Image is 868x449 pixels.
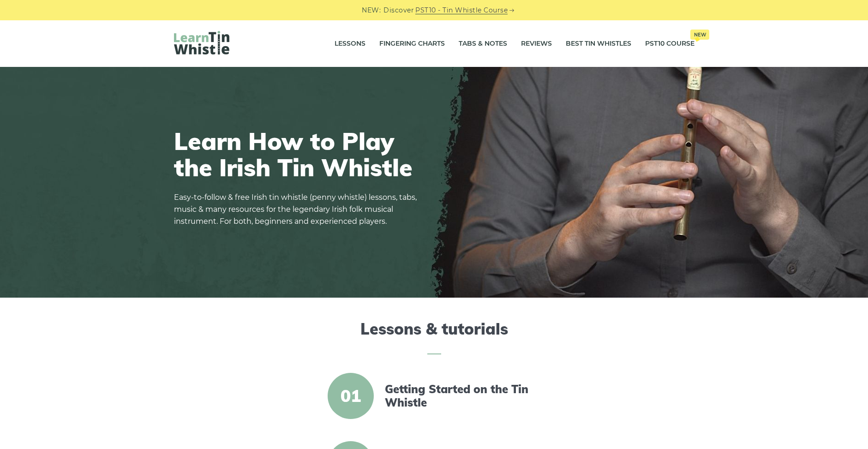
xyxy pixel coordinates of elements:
[174,320,694,354] h2: Lessons & tutorials
[379,32,445,55] a: Fingering Charts
[174,128,423,180] h1: Learn How to Play the Irish Tin Whistle
[645,32,694,55] a: PST10 CourseNew
[328,373,374,419] span: 01
[690,30,709,40] span: New
[459,32,507,55] a: Tabs & Notes
[174,192,423,227] p: Easy-to-follow & free Irish tin whistle (penny whistle) lessons, tabs, music & many resources for...
[335,32,365,55] a: Lessons
[174,31,229,54] img: LearnTinWhistle.com
[521,32,552,55] a: Reviews
[385,383,544,409] a: Getting Started on the Tin Whistle
[566,32,631,55] a: Best Tin Whistles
